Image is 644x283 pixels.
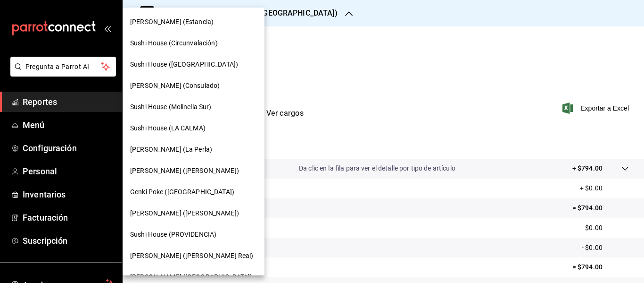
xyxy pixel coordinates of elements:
[130,272,252,282] span: [PERSON_NAME] ([GEOGRAPHIC_DATA])
[123,54,264,75] div: Sushi House ([GEOGRAPHIC_DATA])
[123,203,264,224] div: [PERSON_NAME] ([PERSON_NAME])
[123,11,264,33] div: [PERSON_NAME] (Estancia)
[123,181,264,203] div: Genki Poke ([GEOGRAPHIC_DATA])
[130,208,239,218] span: [PERSON_NAME] ([PERSON_NAME])
[123,118,264,139] div: Sushi House (LA CALMA)
[130,123,206,133] span: Sushi House (LA CALMA)
[123,160,264,181] div: [PERSON_NAME] ([PERSON_NAME])
[123,139,264,160] div: [PERSON_NAME] (La Perla)
[123,33,264,54] div: Sushi House (Circunvalación)
[130,187,234,197] span: Genki Poke ([GEOGRAPHIC_DATA])
[123,245,264,266] div: [PERSON_NAME] ([PERSON_NAME] Real)
[123,75,264,96] div: [PERSON_NAME] (Consulado)
[130,38,218,48] span: Sushi House (Circunvalación)
[130,145,212,154] span: [PERSON_NAME] (La Perla)
[130,102,212,112] span: Sushi House (Molinella Sur)
[130,60,238,69] span: Sushi House ([GEOGRAPHIC_DATA])
[130,230,216,240] span: Sushi House (PROVIDENCIA)
[130,81,220,91] span: [PERSON_NAME] (Consulado)
[130,251,253,261] span: [PERSON_NAME] ([PERSON_NAME] Real)
[123,96,264,118] div: Sushi House (Molinella Sur)
[130,17,214,27] span: [PERSON_NAME] (Estancia)
[123,224,264,245] div: Sushi House (PROVIDENCIA)
[130,166,239,176] span: [PERSON_NAME] ([PERSON_NAME])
